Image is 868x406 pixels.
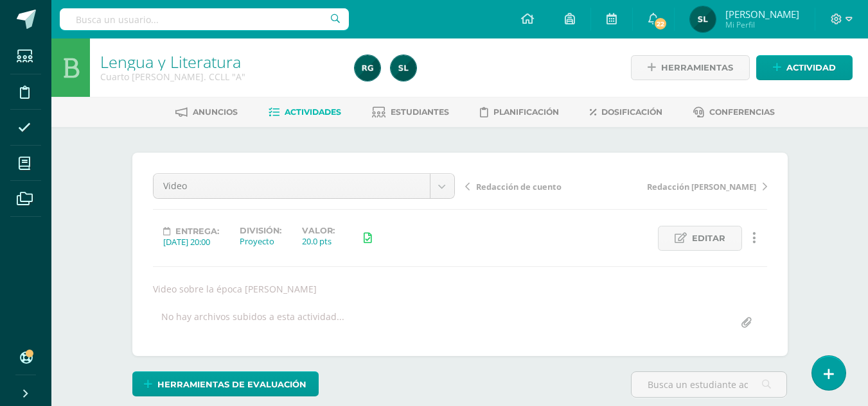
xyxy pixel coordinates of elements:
div: No hay archivos subidos a esta actividad... [161,310,344,335]
span: Redacción [PERSON_NAME] [647,181,756,192]
span: 22 [653,17,668,31]
a: Actividad [756,55,853,80]
h1: Lengua y Literatura [100,53,339,71]
span: Planificación [493,107,559,117]
span: [PERSON_NAME] [725,8,799,21]
span: Estudiantes [391,107,449,117]
span: Actividad [786,56,836,80]
img: 77d0099799e9eceb63e6129de23b17bd.png [391,55,416,81]
div: Proyecto [240,235,281,247]
a: Lengua y Literatura [100,51,241,72]
a: Actividades [269,102,341,123]
label: Valor: [302,226,335,235]
span: Dosificación [601,107,662,117]
a: Redacción de cuento [465,180,616,192]
div: Video sobre la época [PERSON_NAME] [148,283,772,295]
span: Anuncios [193,107,238,117]
a: Conferencias [693,102,775,123]
div: Cuarto Bach. CCLL 'A' [100,71,339,83]
div: 20.0 pts [302,235,335,247]
input: Busca un estudiante aquí... [632,372,786,397]
a: Planificación [480,102,559,123]
span: Editar [692,226,725,250]
span: Actividades [285,107,341,117]
a: Dosificación [590,102,662,123]
span: Conferencias [709,107,775,117]
a: Herramientas de evaluación [132,371,319,396]
a: Estudiantes [372,102,449,123]
span: Herramientas [661,56,733,80]
div: [DATE] 20:00 [163,236,219,248]
a: Anuncios [175,102,238,123]
a: Redacción [PERSON_NAME] [616,180,767,192]
a: Video [154,174,454,198]
span: Redacción de cuento [476,181,562,192]
span: Video [163,174,420,198]
img: 77d0099799e9eceb63e6129de23b17bd.png [690,6,716,32]
a: Herramientas [631,55,750,80]
input: Busca un usuario... [60,8,349,30]
span: Entrega: [175,226,219,236]
label: División: [240,226,281,235]
span: Mi Perfil [725,19,799,30]
img: e044b199acd34bf570a575bac584e1d1.png [355,55,380,81]
span: Herramientas de evaluación [157,373,306,396]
